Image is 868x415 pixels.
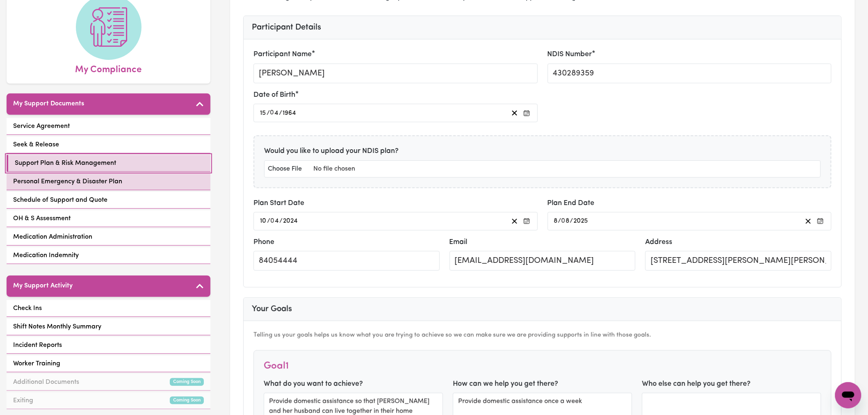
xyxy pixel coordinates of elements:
[264,379,363,390] label: What do you want to achieve?
[254,198,304,209] label: Plan Start Date
[254,237,274,248] label: Phone
[562,216,570,227] input: --
[267,217,270,225] span: /
[562,218,566,224] span: 0
[260,107,267,119] input: --
[7,374,210,391] a: Additional DocumentsComing Soon
[7,192,210,209] a: Schedule of Support and Quote
[7,319,210,335] a: Shift Notes Monthly Summary
[7,210,210,227] a: OH & S Assessment
[264,360,289,372] h4: Goal 1
[270,110,274,116] span: 0
[254,331,831,340] p: Telling us your goals helps us know what you are trying to achieve so we can make sure we are pro...
[13,340,62,350] span: Incident Reports
[252,23,833,32] h3: Participant Details
[75,60,142,77] span: My Compliance
[271,216,279,227] input: --
[283,216,299,227] input: ----
[7,300,210,317] a: Check Ins
[7,93,210,115] button: My Support Documents
[279,217,283,225] span: /
[13,251,79,260] span: Medication Indemnity
[7,247,210,264] a: Medication Indemnity
[13,100,84,108] h5: My Support Documents
[170,378,204,386] small: Coming Soon
[570,217,573,225] span: /
[170,397,204,404] small: Coming Soon
[267,109,270,117] span: /
[7,392,210,409] a: ExitingComing Soon
[264,146,399,157] label: Would you like to upload your NDIS plan?
[13,232,92,242] span: Medication Administration
[548,198,595,209] label: Plan End Date
[252,304,833,314] h3: Your Goals
[13,282,73,290] h5: My Support Activity
[645,237,672,248] label: Address
[554,216,558,227] input: --
[558,217,562,225] span: /
[7,137,210,153] a: Seek & Release
[260,216,267,227] input: --
[7,118,210,135] a: Service Agreement
[573,216,589,227] input: ----
[548,49,592,60] label: NDIS Number
[453,379,558,390] label: How can we help you get there?
[450,237,468,248] label: Email
[7,173,210,190] a: Personal Emergency & Disaster Plan
[13,322,101,332] span: Shift Notes Monthly Summary
[13,177,122,187] span: Personal Emergency & Disaster Plan
[254,49,312,60] label: Participant Name
[7,276,210,297] button: My Support Activity
[254,90,295,100] label: Date of Birth
[13,359,60,369] span: Worker Training
[15,158,116,168] span: Support Plan & Risk Management
[7,155,210,172] a: Support Plan & Risk Management
[13,195,107,205] span: Schedule of Support and Quote
[279,109,282,117] span: /
[835,382,861,408] iframe: Button to launch messaging window
[13,121,70,131] span: Service Agreement
[642,379,751,390] label: Who else can help you get there?
[7,356,210,372] a: Worker Training
[7,337,210,354] a: Incident Reports
[13,303,42,313] span: Check Ins
[13,377,79,387] span: Additional Documents
[13,140,59,150] span: Seek & Release
[13,396,33,406] span: Exiting
[7,229,210,246] a: Medication Administration
[282,107,297,119] input: ----
[13,214,71,223] span: OH & S Assessment
[270,107,279,119] input: --
[270,218,274,224] span: 0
